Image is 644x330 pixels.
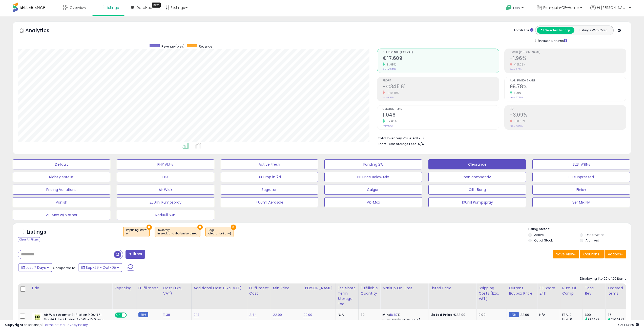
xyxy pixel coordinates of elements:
a: Hi [PERSON_NAME] [590,5,631,16]
a: 16.87 [390,312,398,317]
a: Help [502,1,529,16]
button: × [147,225,152,230]
small: 91.85% [385,63,396,67]
button: Sep-29 - Oct-05 [78,263,122,272]
div: FBA: 0 [562,313,579,317]
button: FBA [117,172,214,182]
div: Current Buybox Price [509,285,535,296]
small: -121.05% [512,63,526,67]
small: FBM [138,312,148,317]
div: Shipping Costs (Exc. VAT) [479,285,505,301]
b: Listed Price: [430,312,453,317]
button: × [197,225,203,230]
div: Additional Cost (Exc. VAT) [194,285,245,291]
span: Columns [583,252,599,257]
span: 22.99 [520,312,529,317]
div: BB Share 24h. [539,285,558,296]
div: Fulfillment [138,285,159,291]
img: 51KtJUTsX9L._SL40_.jpg [32,313,43,323]
div: Totals For [514,28,533,33]
button: VK-Max [324,197,422,207]
div: Include Returns [531,38,573,43]
button: non competitiv [428,172,526,182]
div: Markup on Cost [382,285,426,291]
li: €8,952 [378,135,622,141]
i: Get Help [506,5,512,11]
button: Funding 2% [324,159,422,169]
h5: Listings [27,229,46,236]
span: Tags : [208,228,231,236]
button: Listings With Cost [574,27,612,34]
button: 400ml Aerosole [221,197,318,207]
div: Total Rev. [585,285,603,296]
a: 11.38 [163,312,170,317]
small: Prev: €854 [383,96,394,99]
span: Sep-29 - Oct-05 [86,265,116,270]
div: Cost (Exc. VAT) [163,285,189,296]
span: 2025-10-13 14:29 GMT [618,322,639,327]
div: Fulfillment Cost [249,285,269,296]
span: Profit [383,79,499,82]
span: Avg. Buybox Share [510,79,626,82]
div: on [126,232,147,235]
div: 35 [608,313,628,317]
div: Min Price [273,285,299,291]
div: Repricing [114,285,134,291]
label: Out of Stock [534,238,553,243]
span: Profit [PERSON_NAME] [510,51,626,54]
a: 0.13 [194,312,200,317]
a: 22.99 [273,312,282,317]
label: Archived [586,238,599,243]
span: Overview [70,5,86,10]
h2: -1.96% [510,55,626,62]
strong: Copyright [5,322,24,327]
div: €22.99 [430,313,472,317]
button: Air Wick [117,185,214,195]
div: [PERSON_NAME] [303,285,334,291]
b: Short Term Storage Fees: [378,142,417,146]
small: Prev: 16.80% [510,124,523,127]
button: VK-Max w/o other [13,210,110,220]
b: Total Inventory Value: [378,136,412,140]
button: RedBull Sun [117,210,214,220]
button: 250ml Pumpspray [117,197,214,207]
button: 3er Mix FM [532,197,630,207]
div: Listed Price [430,285,474,291]
button: 100ml Pumpspray [428,197,526,207]
a: Privacy Policy [66,322,88,327]
div: Title [31,285,110,291]
th: The percentage added to the cost of goods (COGS) that forms the calculator for Min & Max prices. [380,283,428,309]
a: 22.99 [303,312,313,317]
button: Finish [532,185,630,195]
small: -140.49% [385,91,399,95]
div: Clear All Filters [18,237,40,242]
button: Save View [553,250,579,258]
span: Compared to: [53,266,76,270]
h2: 98.78% [510,84,626,91]
h2: -€345.81 [383,84,499,91]
div: seller snap | | [5,323,88,327]
small: 1.29% [512,91,521,95]
div: N/A [338,313,355,317]
button: Calgon [324,185,422,195]
div: 30 [361,313,376,317]
button: Last 7 Days [18,263,52,272]
span: Listings [106,5,119,10]
button: × [231,225,236,230]
b: Min: [382,312,390,317]
button: Pricing Variations [13,185,110,195]
a: Terms of Use [43,322,65,327]
div: 0.00 [479,313,503,317]
span: ON [115,313,122,317]
small: FBM [509,312,519,317]
small: Prev: 97.52% [510,96,523,99]
div: N/A [539,313,556,317]
span: Repricing state : [126,228,147,236]
span: DataHub [136,5,152,10]
small: 92.63% [385,119,397,123]
span: Net Revenue (Exc. VAT) [383,51,499,54]
button: BB suppressed [532,172,630,182]
span: Inventory : [157,228,198,236]
div: % [382,313,424,322]
div: Ordered Items [608,285,626,296]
